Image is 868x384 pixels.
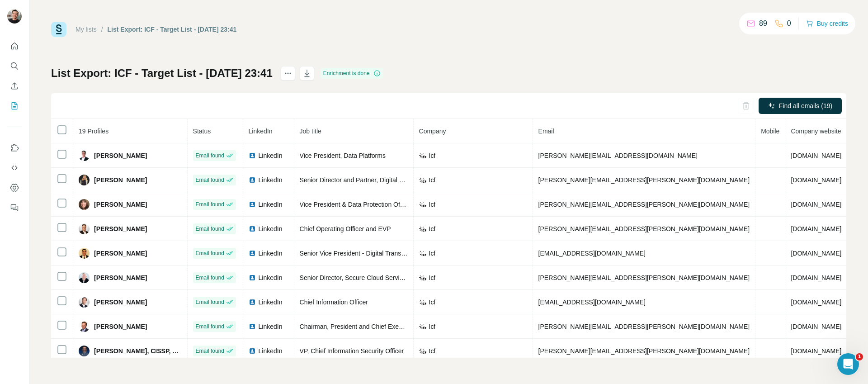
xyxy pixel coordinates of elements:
[856,353,863,360] span: 1
[7,199,22,216] button: Feedback
[300,201,412,208] span: Vice President & Data Protection Officer
[249,201,256,208] img: LinkedIn logo
[538,176,750,184] span: [PERSON_NAME][EMAIL_ADDRESS][PERSON_NAME][DOMAIN_NAME]
[419,177,426,183] img: company-logo
[538,323,750,330] span: [PERSON_NAME][EMAIL_ADDRESS][PERSON_NAME][DOMAIN_NAME]
[7,38,22,54] button: Quick start
[259,175,283,185] span: LinkedIn
[79,297,90,308] img: Avatar
[419,323,426,329] img: company-logo
[7,58,22,74] button: Search
[259,346,283,356] span: LinkedIn
[249,152,256,159] img: LinkedIn logo
[300,250,536,257] span: Senior Vice President - Digital Transformation, Analytics and Emerging Technologies
[791,323,841,330] span: [DOMAIN_NAME]
[419,250,426,256] img: company-logo
[759,98,842,114] button: Find all emails (19)
[196,298,224,306] span: Email found
[7,78,22,94] button: Enrich CSV
[108,25,237,34] div: List Export: ICF - Target List - [DATE] 23:41
[94,322,147,331] span: [PERSON_NAME]
[79,175,90,185] img: Avatar
[300,225,391,232] span: Chief Operating Officer and EVP
[249,176,256,184] img: LinkedIn logo
[791,128,841,135] span: Company website
[259,298,283,307] span: LinkedIn
[429,175,436,185] span: Icf
[791,176,841,184] span: [DOMAIN_NAME]
[94,151,147,160] span: [PERSON_NAME]
[300,274,410,281] span: Senior Director, Secure Cloud Services
[259,200,283,209] span: LinkedIn
[196,176,224,184] span: Email found
[94,298,147,307] span: [PERSON_NAME]
[300,347,404,355] span: VP, Chief Information Security Officer
[193,128,211,135] span: Status
[79,346,90,356] img: Avatar
[300,128,321,135] span: Job title
[429,346,436,356] span: Icf
[7,180,22,196] button: Dashboard
[300,299,368,306] span: Chief Information Officer
[249,299,256,306] img: LinkedIn logo
[791,152,841,159] span: [DOMAIN_NAME]
[419,226,426,232] img: company-logo
[787,18,791,29] p: 0
[538,225,750,232] span: [PERSON_NAME][EMAIL_ADDRESS][PERSON_NAME][DOMAIN_NAME]
[249,250,256,257] img: LinkedIn logo
[538,347,750,355] span: [PERSON_NAME][EMAIL_ADDRESS][PERSON_NAME][DOMAIN_NAME]
[538,250,646,257] span: [EMAIL_ADDRESS][DOMAIN_NAME]
[196,322,224,331] span: Email found
[79,321,90,332] img: Avatar
[538,128,554,135] span: Email
[300,152,386,159] span: Vice President, Data Platforms
[300,323,436,330] span: Chairman, President and Chief Executive Officer
[761,128,779,135] span: Mobile
[249,323,256,330] img: LinkedIn logo
[259,249,283,258] span: LinkedIn
[249,128,273,135] span: LinkedIn
[429,249,436,258] span: Icf
[791,299,841,306] span: [DOMAIN_NAME]
[196,249,224,257] span: Email found
[196,152,224,160] span: Email found
[806,17,848,30] button: Buy credits
[429,200,436,209] span: Icf
[101,25,103,34] li: /
[94,200,147,209] span: [PERSON_NAME]
[538,274,750,281] span: [PERSON_NAME][EMAIL_ADDRESS][PERSON_NAME][DOMAIN_NAME]
[259,151,283,160] span: LinkedIn
[429,298,436,307] span: Icf
[94,249,147,258] span: [PERSON_NAME]
[419,152,426,158] img: company-logo
[51,66,273,81] h1: List Export: ICF - Target List - [DATE] 23:41
[300,176,431,184] span: Senior Director and Partner, Digital Experience
[419,348,426,354] img: company-logo
[196,225,224,233] span: Email found
[94,224,147,233] span: [PERSON_NAME]
[429,322,436,331] span: Icf
[94,273,147,282] span: [PERSON_NAME]
[791,347,841,355] span: [DOMAIN_NAME]
[791,225,841,232] span: [DOMAIN_NAME]
[94,175,147,185] span: [PERSON_NAME]
[79,150,90,161] img: Avatar
[779,101,832,110] span: Find all emails (19)
[249,274,256,281] img: LinkedIn logo
[94,346,182,356] span: [PERSON_NAME], CISSP, CCISO
[321,68,383,79] div: Enrichment is done
[79,272,90,283] img: Avatar
[419,299,426,305] img: company-logo
[759,18,767,29] p: 89
[791,201,841,208] span: [DOMAIN_NAME]
[259,224,283,233] span: LinkedIn
[51,22,66,37] img: Surfe Logo
[429,151,436,160] span: Icf
[419,275,426,280] img: company-logo
[429,224,436,233] span: Icf
[419,128,446,135] span: Company
[429,273,436,282] span: Icf
[538,299,646,306] span: [EMAIL_ADDRESS][DOMAIN_NAME]
[791,274,841,281] span: [DOMAIN_NAME]
[7,140,22,156] button: Use Surfe on LinkedIn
